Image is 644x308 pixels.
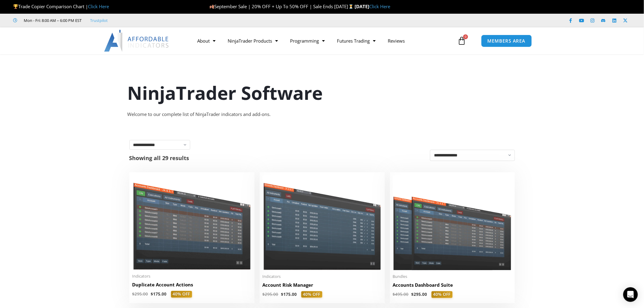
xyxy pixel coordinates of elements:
[393,175,512,270] img: Accounts Dashboard Suite
[281,292,297,297] bdi: 175.00
[393,274,512,279] span: Bundles
[411,292,414,297] span: $
[191,34,456,48] nav: Menu
[263,282,382,291] a: Account Risk Manager
[331,34,382,48] a: Futures Trading
[263,175,382,270] img: Account Risk Manager
[263,292,265,297] span: $
[393,282,512,288] h2: Accounts Dashboard Suite
[127,80,517,106] h1: NinjaTrader Software
[132,282,251,288] h2: Duplicate Account Actions
[132,175,251,270] img: Duplicate Account Actions
[481,35,532,47] a: MEMBERS AREA
[263,282,382,288] h2: Account Risk Manager
[284,34,331,48] a: Programming
[222,34,284,48] a: NinjaTrader Products
[151,291,167,297] bdi: 175.00
[132,291,135,297] span: $
[132,291,148,297] bdi: 295.00
[393,282,512,291] a: Accounts Dashboard Suite
[104,30,170,52] img: LogoAI | Affordable Indicators – NinjaTrader
[382,34,411,48] a: Reviews
[132,274,251,279] span: Indicators
[210,4,214,9] img: 🍂
[23,17,82,24] span: Mon - Fri: 8:00 AM – 6:00 PM EST
[129,155,189,161] p: Showing all 29 results
[151,291,153,297] span: $
[432,291,453,298] span: 40% OFF
[263,292,278,297] bdi: 295.00
[281,292,284,297] span: $
[13,3,109,9] span: Trade Copier Comparison Chart |
[132,282,251,291] a: Duplicate Account Actions
[623,287,638,302] div: Open Intercom Messenger
[463,34,468,39] span: 0
[393,292,409,297] bdi: 495.00
[171,291,192,298] span: 40% OFF
[13,4,18,9] img: 🏆
[448,32,475,50] a: 0
[263,274,382,279] span: Indicators
[90,17,108,24] a: Trustpilot
[209,3,355,9] span: September Sale | 20% OFF + Up To 50% OFF | Sale Ends [DATE]
[355,3,369,9] strong: [DATE]
[411,292,427,297] bdi: 295.00
[191,34,222,48] a: About
[301,291,322,298] span: 40% OFF
[369,3,390,9] a: Click Here
[393,292,395,297] span: $
[349,4,353,9] img: ⏳
[430,150,515,161] select: Shop order
[88,3,109,9] a: Click Here
[127,110,517,119] div: Welcome to our complete list of NinjaTrader indicators and add-ons.
[488,39,526,43] span: MEMBERS AREA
